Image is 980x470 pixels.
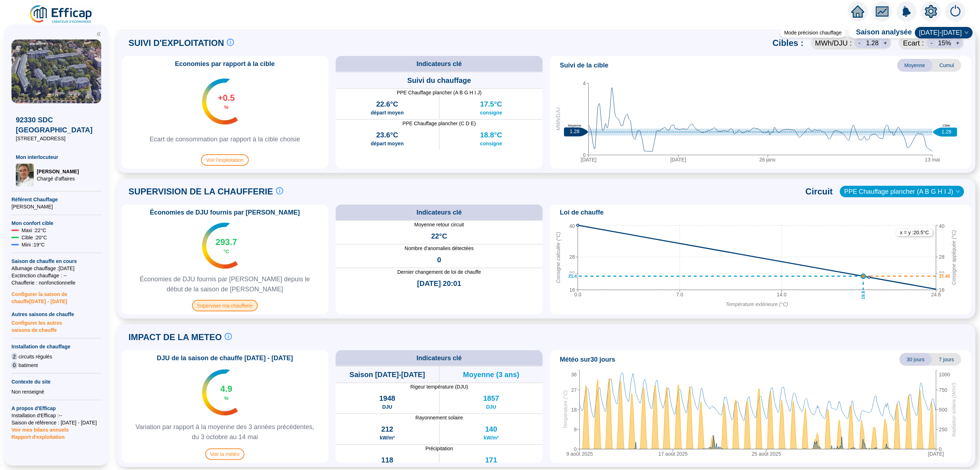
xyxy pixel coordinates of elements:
[939,372,950,377] tspan: 1000
[124,422,326,442] span: Variation par rapport à la moyenne des 3 années précédentes, du 3 octobre au 14 mai
[942,129,951,135] text: 1.28
[29,4,94,24] img: efficap energie logo
[880,38,890,48] div: +
[11,405,101,412] span: A propos d'Efficap
[851,5,864,18] span: home
[11,279,101,286] span: Chaufferie : non fonctionnelle
[11,196,101,203] span: Référent Chauffage
[583,152,586,158] tspan: 0
[815,38,852,48] span: MWh /DJU :
[145,207,304,217] span: Économies de DJU fournis par [PERSON_NAME]
[381,424,393,434] span: 212
[560,60,608,70] span: Suivi de la cible
[376,130,398,140] span: 23.6°C
[571,407,577,413] tspan: 18
[566,451,593,457] tspan: 9 août 2025
[11,362,17,369] span: 0
[215,236,237,248] span: 293.7
[574,446,577,452] tspan: 0
[16,164,34,187] img: Chargé d'affaires
[11,265,101,272] span: Allumage chauffage : [DATE]
[777,292,787,297] tspan: 14.0
[336,445,543,452] span: Précipitation
[943,124,951,127] text: Cible
[953,38,963,48] div: +
[676,292,683,297] tspan: 7.0
[480,109,502,116] span: consigne
[143,134,307,144] span: Ecart de consommation par rapport à la cible choisie
[225,333,232,340] span: info-circle
[569,254,575,260] tspan: 28
[480,99,502,109] span: 17.5°C
[849,27,912,38] span: Saison analysée
[946,1,966,22] img: alerts
[560,207,604,217] span: Loi de chauffe
[486,403,496,410] span: DJU
[371,109,404,116] span: départ moyen
[11,353,17,360] span: 2
[780,28,846,38] div: Mode précision chauffage
[560,354,615,365] span: Météo sur 30 jours
[484,434,499,441] span: kW/m²
[939,387,948,393] tspan: 750
[931,292,941,297] tspan: 24.6
[380,434,395,441] span: kW/m²
[129,37,224,49] span: SUIVI D'EXPLOITATION
[11,318,101,334] span: Configurer les autres saisons de chauffe
[336,221,543,228] span: Moyenne retour circuit
[939,407,948,413] tspan: 500
[480,130,502,140] span: 18.8°C
[202,223,238,269] img: indicateur températures
[583,80,586,86] tspan: 4
[574,292,582,297] tspan: 0.0
[16,135,97,142] span: [STREET_ADDRESS]
[855,38,865,48] div: -
[382,403,392,410] span: DJU
[861,291,866,299] text: 19.6
[11,286,101,305] span: Configurer la saison de chauffe [DATE] - [DATE]
[480,140,502,147] span: consigne
[569,287,575,293] tspan: 16
[171,59,279,69] span: Economies par rapport à la cible
[571,372,577,377] tspan: 36
[431,231,447,241] span: 22°C
[806,186,833,197] span: Circuit
[951,382,957,437] tspan: Radiation solaire (W/m²)
[925,157,940,163] tspan: 13 mai
[202,370,238,415] img: indicateur températures
[129,186,273,197] span: SUPERVISION DE LA CHAUFFERIE
[919,27,969,38] span: 2024-2025
[205,448,245,460] span: Voir la météo
[202,79,238,124] img: indicateur températures
[956,189,960,194] span: down
[379,393,396,403] span: 1948
[37,168,79,175] span: [PERSON_NAME]
[336,383,543,390] span: Rigeur température (DJU)
[19,362,38,369] span: batiment
[574,427,577,432] tspan: 9
[416,353,462,363] span: Indicateurs clé
[900,230,929,235] text: x = y : 20.5 °C
[224,104,228,111] span: %
[220,383,232,395] span: 4.9
[951,230,957,285] tspan: Consigne appliquée (°C)
[11,378,101,385] span: Contexte du site
[11,311,101,318] span: Autres saisons de chauffe
[939,274,950,279] text: 21.40
[658,451,688,457] tspan: 17 août 2025
[19,353,52,360] span: circuits régulés
[570,128,579,134] text: 1.28
[336,414,543,421] span: Rayonnement solaire
[571,387,577,393] tspan: 27
[11,412,101,419] span: Installation d'Efficap : --
[555,107,561,131] tspan: MWh/DJU
[96,32,101,37] span: double-left
[11,388,101,395] div: Non renseigné
[581,157,597,163] tspan: [DATE]
[752,451,781,457] tspan: 25 août 2025
[11,423,69,433] span: Voir mes bilans annuels
[773,37,804,49] span: Cibles :
[485,424,497,434] span: 140
[16,115,97,135] span: 92330 SDC [GEOGRAPHIC_DATA]
[11,220,101,227] span: Mon confort cible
